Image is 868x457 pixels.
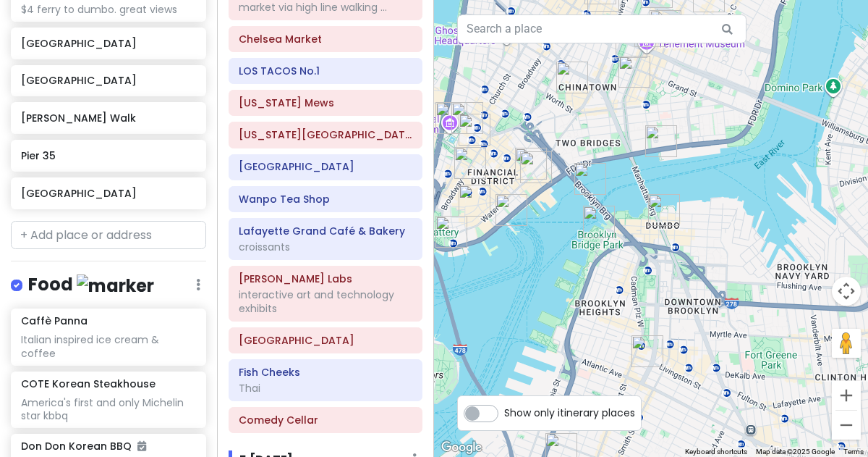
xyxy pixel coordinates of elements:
div: Staten Island Ferry [430,210,473,253]
button: Zoom in [832,381,861,410]
span: Show only itinerary places [504,405,635,421]
h6: Washington Square Park [239,128,412,141]
div: Cannon's Walk [514,146,558,189]
h6: COTE Korean Steakhouse [21,377,156,390]
span: Map data ©2025 Google [756,448,835,456]
div: Pier 11 / Wall St. [490,188,533,232]
h6: [GEOGRAPHIC_DATA] [21,37,195,50]
div: Scarr's Pizza [613,50,656,93]
div: South Street Seaport Museum Lighthouse [509,142,553,185]
div: interactive art and technology exhibits [239,288,412,314]
div: Dumbo [642,188,686,232]
img: marker [77,274,154,297]
div: America's first and only Michelin star kbbq [21,396,195,422]
div: The Sandwich Board [610,20,653,64]
input: Search a place [457,14,746,43]
div: Oculus World Trade Center [446,96,489,140]
h6: Fish Cheeks [239,366,412,379]
div: Brooklyn Bridge Park [577,200,621,243]
div: Mercer Labs [453,108,496,151]
div: Italian inspired ice cream & coffee [21,333,195,359]
h6: [PERSON_NAME] Walk [21,112,195,125]
h6: Lafayette Grand Café & Bakery [239,225,412,238]
h6: [GEOGRAPHIC_DATA] [21,74,195,87]
input: + Add place or address [11,221,206,250]
h6: 7th Street Burger West Village [239,160,412,173]
h6: Comedy Cellar [239,414,412,427]
div: New York Transit Museum [626,330,669,373]
img: Google [438,438,485,457]
h4: Food [28,273,154,297]
h6: Mercer Labs [239,272,412,285]
h6: LOS TACOS No.1 [239,64,412,77]
a: Open this area in Google Maps (opens a new window) [438,438,485,457]
button: Map camera controls [832,277,861,306]
h6: Caffè Panna [21,314,88,327]
div: Mei Lai Wah [550,56,594,99]
button: Zoom out [832,411,861,440]
h6: [GEOGRAPHIC_DATA] [21,187,195,200]
i: Added to itinerary [137,441,146,451]
div: Pier 35 [639,120,683,163]
h6: Pier 35 [21,149,195,162]
button: Keyboard shortcuts [685,447,747,457]
h6: Chelsea Market [239,33,412,46]
div: $4 ferry to dumbo. great views [21,3,195,16]
div: Thai [239,382,412,395]
div: Okiboru House of Tsukemen [629,9,672,53]
button: Drag Pegman onto the map to open Street View [832,329,861,358]
div: Ten Thousand Coffee [448,141,492,185]
h6: Don Don Korean BBQ [21,440,146,453]
h6: Staten Island Ferry [239,334,412,347]
h6: Wanpo Tea Shop [239,193,412,206]
h6: Washington Mews [239,96,412,109]
div: Brooklyn Bridge [569,157,612,201]
div: Kalye Rivington [644,4,687,48]
a: Terms [843,448,864,456]
div: Stone Street Historic District [453,179,496,222]
div: croissants [239,240,412,253]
